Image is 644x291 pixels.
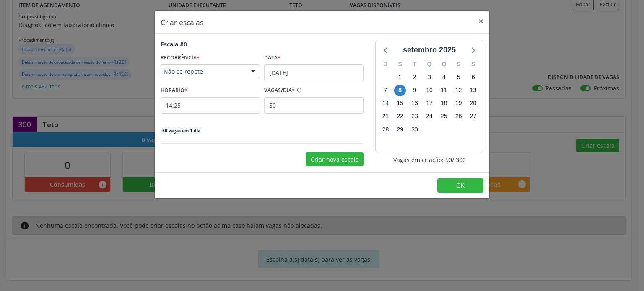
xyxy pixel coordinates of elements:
[467,71,479,83] span: sábado, 6 de setembro de 2025
[379,111,391,122] span: domingo, 21 de setembro de 2025
[456,181,465,189] span: OK
[453,98,465,109] span: sexta-feira, 19 de setembro de 2025
[473,11,489,31] button: Close
[394,71,406,83] span: segunda-feira, 1 de setembro de 2025
[378,58,393,71] div: D
[438,98,450,109] span: quinta-feira, 18 de setembro de 2025
[409,111,421,122] span: terça-feira, 23 de setembro de 2025
[164,67,243,76] span: Não se repete
[161,97,260,114] input: 00:00
[161,17,203,28] h5: Criar escalas
[453,71,465,83] span: sexta-feira, 5 de setembro de 2025
[379,98,391,109] span: domingo, 14 de setembro de 2025
[394,85,406,96] span: segunda-feira, 8 de setembro de 2025
[393,58,408,71] div: S
[466,58,480,71] div: S
[436,58,451,71] div: Q
[467,111,479,122] span: sábado, 27 de setembro de 2025
[423,98,435,109] span: quarta-feira, 17 de setembro de 2025
[423,71,435,83] span: quarta-feira, 3 de setembro de 2025
[438,71,450,83] span: quinta-feira, 4 de setembro de 2025
[161,127,202,134] span: 50 vagas em 1 dia
[467,98,479,109] span: sábado, 20 de setembro de 2025
[394,124,406,135] span: segunda-feira, 29 de setembro de 2025
[161,40,187,49] div: Escala #0
[264,64,364,81] input: Selecione uma data
[394,98,406,109] span: segunda-feira, 15 de setembro de 2025
[394,111,406,122] span: segunda-feira, 22 de setembro de 2025
[408,58,422,71] div: T
[423,111,435,122] span: quarta-feira, 24 de setembro de 2025
[437,178,483,193] button: OK
[295,84,302,93] ion-icon: help circle outline
[409,85,421,96] span: terça-feira, 9 de setembro de 2025
[467,85,479,96] span: sábado, 13 de setembro de 2025
[438,85,450,96] span: quinta-feira, 11 de setembro de 2025
[306,152,364,167] button: Criar nova escala
[264,84,295,97] label: VAGAS/DIA
[409,124,421,135] span: terça-feira, 30 de setembro de 2025
[375,155,483,164] div: Vagas em criação: 50
[438,111,450,122] span: quinta-feira, 25 de setembro de 2025
[423,85,435,96] span: quarta-feira, 10 de setembro de 2025
[409,98,421,109] span: terça-feira, 16 de setembro de 2025
[161,52,200,64] label: RECORRÊNCIA
[451,58,466,71] div: S
[422,58,437,71] div: Q
[379,85,391,96] span: domingo, 7 de setembro de 2025
[453,111,465,122] span: sexta-feira, 26 de setembro de 2025
[400,44,459,56] div: setembro 2025
[264,52,280,64] label: Data
[453,85,465,96] span: sexta-feira, 12 de setembro de 2025
[379,124,391,135] span: domingo, 28 de setembro de 2025
[409,71,421,83] span: terça-feira, 2 de setembro de 2025
[452,155,466,164] span: / 300
[161,84,187,97] label: HORÁRIO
